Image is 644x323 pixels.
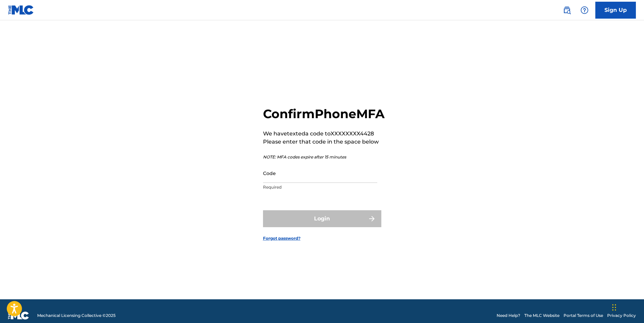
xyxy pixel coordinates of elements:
[612,297,616,318] div: Drag
[580,6,589,14] img: help
[560,3,574,17] a: Public Search
[563,6,571,14] img: search
[8,5,34,15] img: MLC Logo
[578,3,591,17] div: Help
[263,138,385,146] p: Please enter that code in the space below
[263,106,385,122] h2: Confirm Phone MFA
[263,235,301,241] a: Forgot password?
[607,313,636,319] a: Privacy Policy
[497,313,520,319] a: Need Help?
[263,154,385,160] p: NOTE: MFA codes expire after 15 minutes
[263,184,377,190] p: Required
[610,290,644,323] iframe: Chat Widget
[564,313,603,319] a: Portal Terms of Use
[263,130,385,138] p: We have texted a code to XXXXXXXX4428
[8,311,29,320] img: logo
[595,2,636,19] a: Sign Up
[524,313,559,319] a: The MLC Website
[37,313,116,319] span: Mechanical Licensing Collective © 2025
